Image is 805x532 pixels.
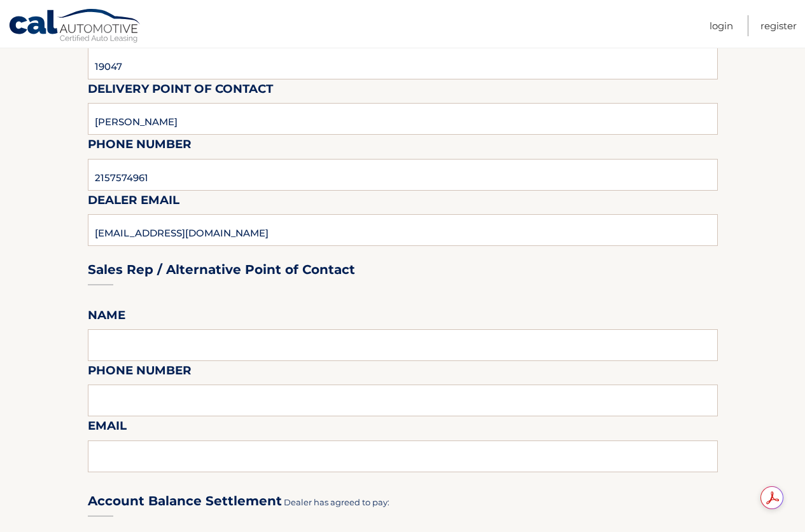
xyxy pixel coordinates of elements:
[8,8,142,45] a: Cal Automotive
[88,361,192,385] label: Phone Number
[88,306,125,329] label: Name
[88,416,127,440] label: Email
[88,262,355,278] h3: Sales Rep / Alternative Point of Contact
[88,493,282,509] h3: Account Balance Settlement
[88,79,273,103] label: Delivery Point of Contact
[760,15,797,36] a: Register
[284,497,389,507] span: Dealer has agreed to pay:
[710,15,733,36] a: Login
[88,191,179,214] label: Dealer Email
[88,135,192,158] label: Phone Number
